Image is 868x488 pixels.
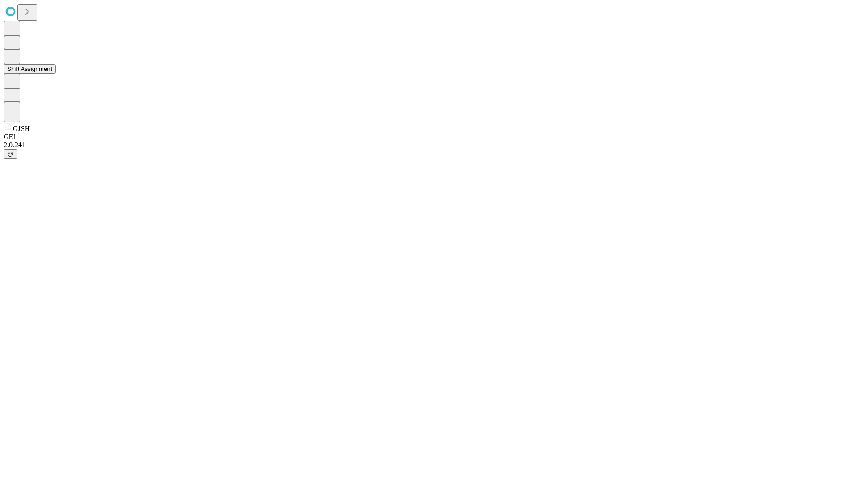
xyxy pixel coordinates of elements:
span: GJSH [13,125,30,132]
button: @ [4,149,17,159]
div: 2.0.241 [4,141,864,149]
button: Shift Assignment [4,64,56,74]
span: @ [7,150,14,157]
div: GEI [4,133,864,141]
